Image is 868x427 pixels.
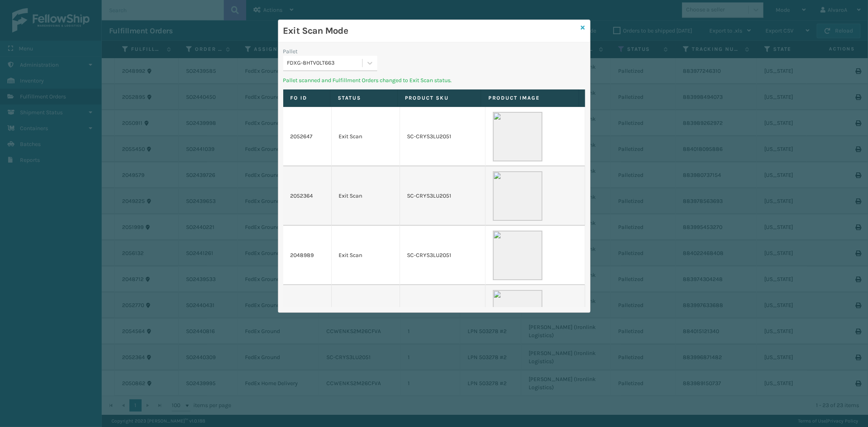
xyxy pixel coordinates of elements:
[493,290,542,340] img: 51104088640_40f294f443_o-scaled-700x700.jpg
[332,226,400,285] td: Exit Scan
[338,94,390,102] label: Status
[291,94,323,102] label: FO ID
[400,285,485,344] td: SC-CRYS3LU2051
[291,192,313,200] a: 2052364
[283,76,585,85] p: Pallet scanned and Fulfillment Orders changed to Exit Scan status.
[400,226,485,285] td: SC-CRYS3LU2051
[400,166,485,226] td: SC-CRYS3LU2051
[405,94,474,102] label: Product SKU
[291,133,313,141] a: 2052647
[332,285,400,344] td: Exit Scan
[493,112,542,161] img: 51104088640_40f294f443_o-scaled-700x700.jpg
[283,47,298,56] label: Pallet
[493,171,542,221] img: 51104088640_40f294f443_o-scaled-700x700.jpg
[332,107,400,166] td: Exit Scan
[283,25,578,37] h3: Exit Scan Mode
[493,231,542,280] img: 51104088640_40f294f443_o-scaled-700x700.jpg
[291,251,314,259] a: 2048989
[287,59,363,68] div: FDXG-8HTV0LT663
[488,94,571,102] label: Product Image
[332,166,400,226] td: Exit Scan
[400,107,485,166] td: SC-CRYS3LU2051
